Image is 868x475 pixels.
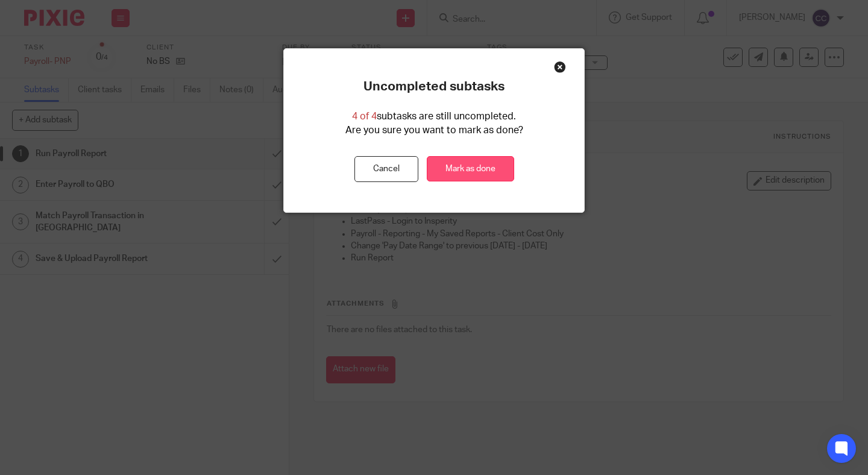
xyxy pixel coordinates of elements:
[354,156,418,182] button: Cancel
[554,61,566,73] div: Close this dialog window
[427,156,514,182] a: Mark as done
[352,112,377,121] span: 4 of 4
[345,124,523,137] p: Are you sure you want to mark as done?
[352,110,516,124] p: subtasks are still uncompleted.
[363,79,505,95] p: Uncompleted subtasks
